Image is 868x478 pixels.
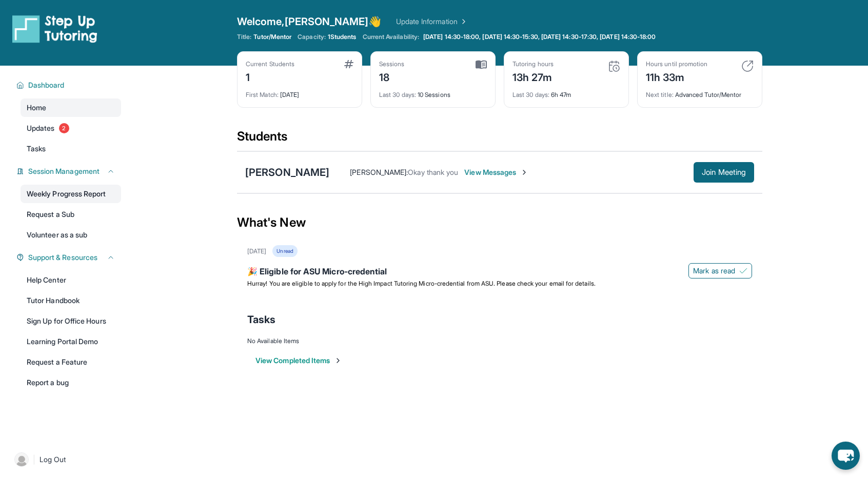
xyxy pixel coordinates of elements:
[255,355,342,366] button: View Completed Items
[253,33,291,41] span: Tutor/Mentor
[739,267,747,275] img: Mark as read
[247,312,275,327] span: Tasks
[21,98,121,117] a: Home
[27,103,46,113] span: Home
[512,60,554,68] div: Tutoring hours
[28,80,65,90] span: Dashboard
[246,68,294,85] div: 1
[379,85,487,99] div: 10 Sessions
[344,60,353,68] img: card
[512,91,549,98] span: Last 30 days :
[832,442,860,470] button: chat-button
[646,85,754,99] div: Advanced Tutor/Mentor
[245,165,329,180] div: [PERSON_NAME]
[21,312,121,330] a: Sign Up for Office Hours
[646,91,674,98] span: Next title :
[379,91,416,98] span: Last 30 days :
[21,205,121,224] a: Request a Sub
[21,119,121,137] a: Updates2
[21,226,121,244] a: Volunteer as a sub
[246,85,353,99] div: [DATE]
[10,448,121,471] a: |Log Out
[646,60,707,68] div: Hours until promotion
[702,169,746,175] span: Join Meeting
[694,162,754,183] button: Join Meeting
[476,60,487,69] img: card
[423,33,656,41] span: [DATE] 14:30-18:00, [DATE] 14:30-15:30, [DATE] 14:30-17:30, [DATE] 14:30-18:00
[350,168,408,176] span: [PERSON_NAME] :
[363,33,419,41] span: Current Availability:
[608,60,620,72] img: card
[21,271,121,289] a: Help Center
[21,353,121,371] a: Request a Feature
[298,33,326,41] span: Capacity:
[27,123,55,133] span: Updates
[379,60,405,68] div: Sessions
[24,80,115,90] button: Dashboard
[21,140,121,158] a: Tasks
[24,252,115,263] button: Support & Resources
[246,91,279,98] span: First Match :
[688,263,752,278] button: Mark as read
[520,168,528,176] img: Chevron-Right
[247,280,596,287] span: Hurray! You are eligible to apply for the High Impact Tutoring Micro-credential from ASU. Please ...
[272,245,297,257] div: Unread
[237,200,762,245] div: What's New
[28,166,100,176] span: Session Management
[27,144,46,154] span: Tasks
[33,453,35,466] span: |
[512,85,620,99] div: 6h 47m
[21,185,121,203] a: Weekly Progress Report
[237,128,762,151] div: Students
[247,247,266,255] div: [DATE]
[408,168,458,176] span: Okay thank you
[247,337,752,345] div: No Available Items
[24,166,115,176] button: Session Management
[464,167,528,177] span: View Messages
[21,291,121,310] a: Tutor Handbook
[646,68,707,85] div: 11h 33m
[512,68,554,85] div: 13h 27m
[379,68,405,85] div: 18
[741,60,754,72] img: card
[328,33,357,41] span: 1 Students
[59,123,69,133] span: 2
[40,454,66,465] span: Log Out
[237,33,251,41] span: Title:
[246,60,294,68] div: Current Students
[21,373,121,392] a: Report a bug
[421,33,658,41] a: [DATE] 14:30-18:00, [DATE] 14:30-15:30, [DATE] 14:30-17:30, [DATE] 14:30-18:00
[28,252,97,263] span: Support & Resources
[21,332,121,351] a: Learning Portal Demo
[237,14,382,29] span: Welcome, [PERSON_NAME] 👋
[396,16,468,27] a: Update Information
[12,14,97,43] img: logo
[458,16,468,27] img: Chevron Right
[14,452,29,467] img: user-img
[693,266,735,276] span: Mark as read
[247,265,752,280] div: 🎉 Eligible for ASU Micro-credential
